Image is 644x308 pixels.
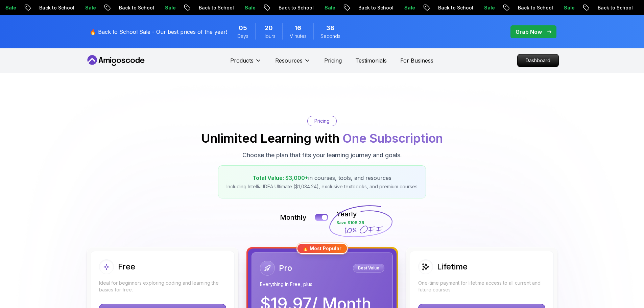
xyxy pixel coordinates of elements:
p: Grab Now [516,28,542,36]
p: Back to School [101,4,147,11]
p: Sale [227,4,248,11]
a: Testimonials [355,56,387,65]
button: Resources [275,56,311,70]
span: One Subscription [342,131,443,146]
a: Pricing [324,56,342,65]
p: 🔥 Back to School Sale - Our best prices of the year! [90,28,227,36]
p: Back to School [500,4,546,11]
p: in courses, tools, and resources [226,174,418,182]
p: Sale [307,4,328,11]
p: Back to School [261,4,307,11]
p: Pricing [314,118,330,124]
p: Back to School [340,4,386,11]
p: Monthly [280,213,307,222]
span: Days [237,33,248,40]
button: Products [230,56,262,70]
a: For Business [400,56,433,65]
span: 5 Days [239,23,247,33]
p: One-time payment for lifetime access to all current and future courses. [418,280,545,293]
p: Everything in Free, plus [260,281,384,288]
p: Best Value [354,265,383,271]
span: 20 Hours [265,23,273,33]
span: Total Value: $3,000+ [253,174,308,181]
p: Resources [275,56,303,65]
p: Including IntelliJ IDEA Ultimate ($1,034.24), exclusive textbooks, and premium courses [226,183,418,190]
p: Back to School [580,4,626,11]
span: Hours [262,33,276,40]
p: Sale [67,4,89,11]
h2: Pro [279,263,292,274]
h2: Free [118,261,135,272]
p: Back to School [21,4,67,11]
p: Ideal for beginners exploring coding and learning the basics for free. [99,280,226,293]
a: Dashboard [517,54,559,67]
span: 16 Minutes [294,23,301,33]
p: Sale [546,4,568,11]
p: Products [230,56,254,65]
p: Sale [147,4,169,11]
h2: Unlimited Learning with [201,132,443,145]
p: Sale [386,4,408,11]
span: Seconds [320,33,340,40]
p: Sale [466,4,488,11]
p: Choose the plan that fits your learning journey and goals. [242,150,402,160]
span: Minutes [289,33,307,40]
p: Back to School [420,4,466,11]
span: 38 Seconds [326,23,334,33]
p: Back to School [181,4,227,11]
h2: Lifetime [437,261,468,272]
